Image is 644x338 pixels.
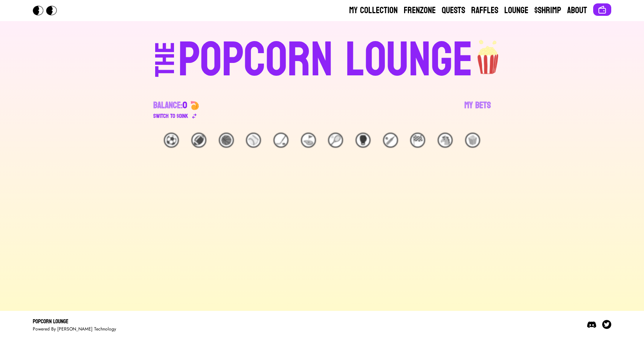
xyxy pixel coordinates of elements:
[438,133,453,148] div: 🐴
[246,133,261,148] div: ⚾️
[301,133,316,148] div: ⛳️
[153,112,188,121] div: Switch to $ OINK
[473,33,504,75] img: popcorn
[153,99,187,112] div: Balance:
[191,133,206,148] div: 🏈
[471,5,498,17] a: Raffles
[219,133,234,148] div: 🏀
[410,133,425,148] div: 🏁
[602,320,611,329] img: Twitter
[442,5,465,17] a: Quests
[567,5,587,17] a: About
[152,42,179,92] div: THE
[164,133,179,148] div: ⚽️
[349,5,398,17] a: My Collection
[587,320,596,329] img: Discord
[404,5,436,17] a: Frenzone
[33,326,116,332] div: Powered By [PERSON_NAME] Technology
[273,133,288,148] div: 🏒
[356,133,371,148] div: 🥊
[190,101,199,110] img: 🍤
[465,133,480,148] div: 🍿
[598,5,607,14] img: Connect wallet
[534,5,561,17] a: $Shrimp
[90,33,554,84] a: THEPOPCORN LOUNGEpopcorn
[178,36,473,84] div: POPCORN LOUNGE
[328,133,343,148] div: 🎾
[383,133,398,148] div: 🏏
[33,317,116,326] div: Popcorn Lounge
[504,5,528,17] a: Lounge
[33,6,63,15] img: Popcorn
[183,97,187,113] span: 0
[464,99,491,121] a: My Bets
